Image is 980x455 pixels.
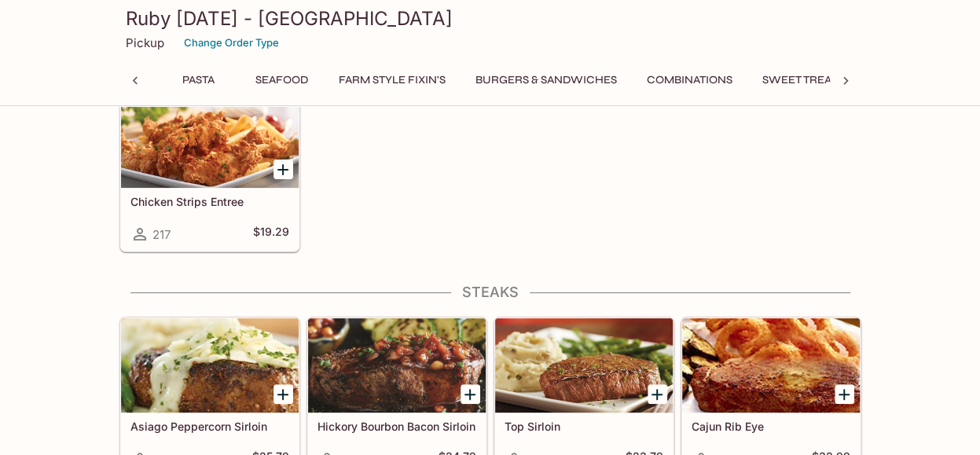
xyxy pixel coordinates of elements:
h4: Steaks [119,284,861,301]
div: Hickory Bourbon Bacon Sirloin [308,318,486,413]
h5: Cajun Rib Eye [692,420,850,433]
div: Top Sirloin [495,318,673,413]
h5: Hickory Bourbon Bacon Sirloin [317,420,476,433]
div: Cajun Rib Eye [682,318,860,413]
button: Seafood [247,69,317,91]
button: Pasta [163,69,234,91]
h5: Top Sirloin [505,420,663,433]
a: Chicken Strips Entree217$19.29 [120,93,299,251]
button: Add Cajun Rib Eye [835,384,854,404]
button: Add Asiago Peppercorn Sirloin [273,384,293,404]
div: Asiago Peppercorn Sirloin [121,318,299,413]
button: Add Top Sirloin [648,384,667,404]
button: Combinations [638,69,741,91]
h5: Asiago Peppercorn Sirloin [130,420,289,433]
button: Farm Style Fixin's [330,69,454,91]
button: Change Order Type [177,31,286,55]
button: Burgers & Sandwiches [467,69,626,91]
button: Add Chicken Strips Entree [273,160,293,179]
h3: Ruby [DATE] - [GEOGRAPHIC_DATA] [126,6,855,31]
button: Add Hickory Bourbon Bacon Sirloin [461,384,480,404]
div: Chicken Strips Entree [121,94,299,188]
h5: $19.29 [253,225,289,244]
p: Pickup [126,35,164,50]
span: 217 [152,227,171,242]
h5: Chicken Strips Entree [130,195,289,208]
button: Sweet Treats [754,69,852,91]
